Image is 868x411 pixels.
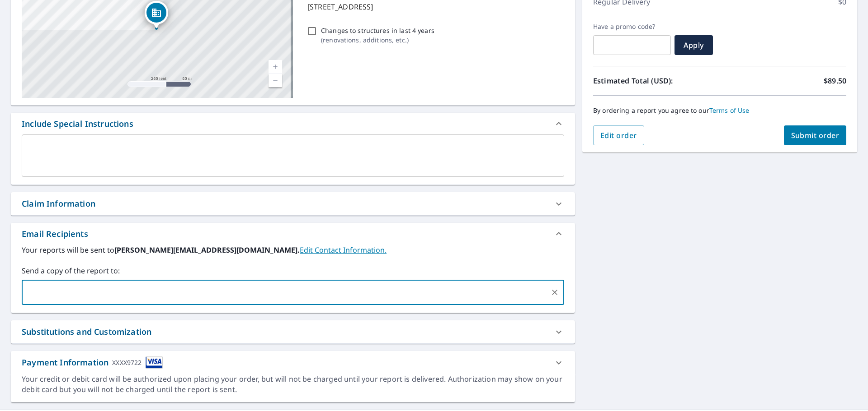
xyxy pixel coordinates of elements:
[145,1,168,29] div: Dropped pin, building 1, Commercial property, 20 Schalks Crossing Rd Plainsboro, NJ 08536
[11,351,575,374] div: Payment InformationXXXX9722cardImage
[22,374,564,395] div: Your credit or debit card will be authorized upon placing your order, but will not be charged unt...
[593,75,720,86] p: Estimated Total (USD):
[11,113,575,134] div: Include Special Instructions
[269,74,282,87] a: Current Level 17, Zoom Out
[600,130,637,140] span: Edit order
[321,35,434,45] p: ( renovations, additions, etc. )
[675,35,713,55] button: Apply
[112,356,142,369] div: XXXX9722
[22,198,95,210] div: Claim Information
[11,192,575,215] div: Claim Information
[146,356,163,369] img: cardImage
[114,245,300,255] b: [PERSON_NAME][EMAIL_ADDRESS][DOMAIN_NAME].
[269,60,282,74] a: Current Level 17, Zoom In
[11,320,575,343] div: Substitutions and Customization
[11,223,575,245] div: Email Recipients
[593,125,644,145] button: Edit order
[22,228,88,240] div: Email Recipients
[791,130,840,140] span: Submit order
[22,245,564,255] label: Your reports will be sent to
[593,106,846,115] p: By ordering a report you agree to our
[22,356,163,369] div: Payment Information
[22,118,133,130] div: Include Special Instructions
[593,23,671,31] label: Have a promo code?
[709,106,750,115] a: Terms of Use
[321,26,434,35] p: Changes to structures in last 4 years
[307,1,561,12] p: [STREET_ADDRESS]
[22,326,151,338] div: Substitutions and Customization
[682,40,706,50] span: Apply
[824,75,846,86] p: $89.50
[22,265,564,276] label: Send a copy of the report to:
[548,286,561,299] button: Clear
[300,245,387,255] a: EditContactInfo
[784,125,847,145] button: Submit order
